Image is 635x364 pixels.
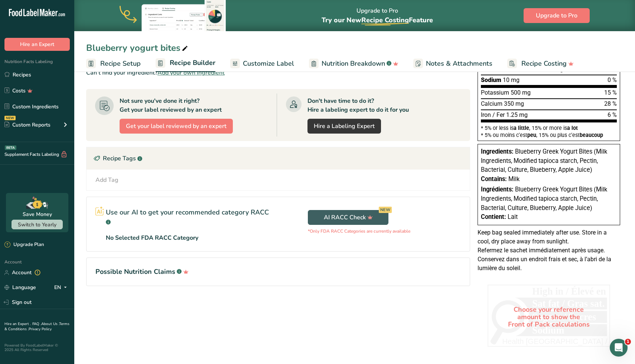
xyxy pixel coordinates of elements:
a: About Us . [41,321,59,327]
div: Add Tag [95,176,118,184]
span: Customize Label [243,59,294,69]
div: BETA [5,145,16,150]
a: Notes & Attachments [413,55,492,72]
span: Get your label reviewed by an expert [126,122,227,131]
button: Switch to Yearly [12,220,63,229]
a: Nutrition Breakdown [309,55,398,72]
span: 10 mg [503,76,520,83]
span: beaucoup [580,132,603,138]
span: peu [527,132,536,138]
span: Iron [481,111,491,118]
span: Notes & Attachments [426,59,492,69]
span: Ingrédients: [481,186,514,193]
p: Keep bag sealed immediately after use. Store in a cool, dry place away from sunlight. [478,228,620,246]
span: 350 mg [504,100,524,107]
span: a little [514,125,529,131]
a: Customize Label [230,55,294,72]
span: 28 % [604,100,617,107]
span: Potassium [481,89,509,96]
button: Get your label reviewed by an expert [120,119,233,134]
div: Choose your reference amount to show the Front of Pack calculations [488,285,610,350]
span: 1.25 mg [506,111,528,118]
a: Privacy Policy [29,327,52,332]
p: Use our AI to get your recommended category RACC [106,207,269,227]
a: Terms & Conditions . [4,321,69,332]
span: a lot [567,125,578,131]
span: Nutrition Breakdown [322,59,385,69]
button: Hire an Expert [4,38,70,51]
div: Blueberry yogurt bites [86,41,189,55]
span: Sodium [481,76,501,83]
div: Can't find your ingredient? [86,68,470,77]
a: FAQ . [32,321,41,327]
button: AI RACC Check NEW [308,210,388,225]
span: Recipe Setup [100,59,141,69]
span: Blueberry Greek Yogurt Bites (Milk Ingredients, Modified tapioca starch, Pectin, Bacterial, Cultu... [481,148,607,173]
a: Hire an Expert . [4,321,31,327]
span: Add your own ingredient [157,68,225,77]
button: Upgrade to Pro [524,8,590,23]
div: NEW [379,207,392,213]
span: Upgrade to Pro [536,11,577,20]
p: *Only FDA RACC Categories are currently available [308,228,410,235]
span: AI RACC Check [324,213,373,222]
span: Recipe Builder [170,58,215,68]
div: Don't have time to do it? Hire a labeling expert to do it for you [307,96,409,114]
div: * 5% ou moins c’est , 15% ou plus c’est [481,132,617,138]
a: Language [4,281,36,294]
span: Switch to Yearly [18,221,56,228]
span: Ingredients: [481,148,514,155]
span: Lait [508,213,518,220]
div: Upgrade Plan [4,241,44,249]
p: Refermez le sachet immédiatement après usage. Conservez dans un endroit frais et sec, à l’abri de... [478,246,620,273]
span: 1 [625,339,631,345]
div: Powered By FoodLabelMaker © 2025 All Rights Reserved [4,343,70,352]
span: / Fer [492,111,505,118]
span: 5 mg [550,66,563,73]
span: 6 % [608,111,617,118]
span: Recipe Costing [361,16,409,24]
span: Calcium [481,100,502,107]
div: NEW [4,116,16,120]
span: Blueberry Greek Yogurt Bites (Milk Ingredients, Modified tapioca starch, Pectin, Bacterial, Cultu... [481,186,607,211]
p: No Selected FDA RACC Category [106,233,198,242]
section: * 5% or less is , 15% or more is [481,122,617,138]
div: Recipe Tags [87,147,470,170]
span: 15 % [604,89,617,96]
div: Custom Reports [4,121,51,129]
span: Cholesterol [481,66,512,73]
span: Try our New Feature [322,16,433,24]
div: Save Money [23,210,52,218]
span: Milk [508,176,520,183]
div: EN [54,283,70,292]
h1: Possible Nutrition Claims [95,267,461,277]
a: Recipe Setup [86,55,141,72]
span: Contient: [481,213,506,220]
span: / Cholestérol [514,66,548,73]
iframe: Intercom live chat [610,339,628,357]
div: Not sure you've done it right? Get your label reviewed by an expert [120,96,222,114]
span: Recipe Costing [521,59,567,69]
span: 0 % [608,76,617,83]
div: Upgrade to Pro [322,0,433,31]
a: Hire a Labeling Expert [307,119,381,134]
span: Contains: [481,176,507,183]
a: Recipe Costing [507,55,574,72]
span: 500 mg [511,89,531,96]
a: Recipe Builder [156,55,215,72]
